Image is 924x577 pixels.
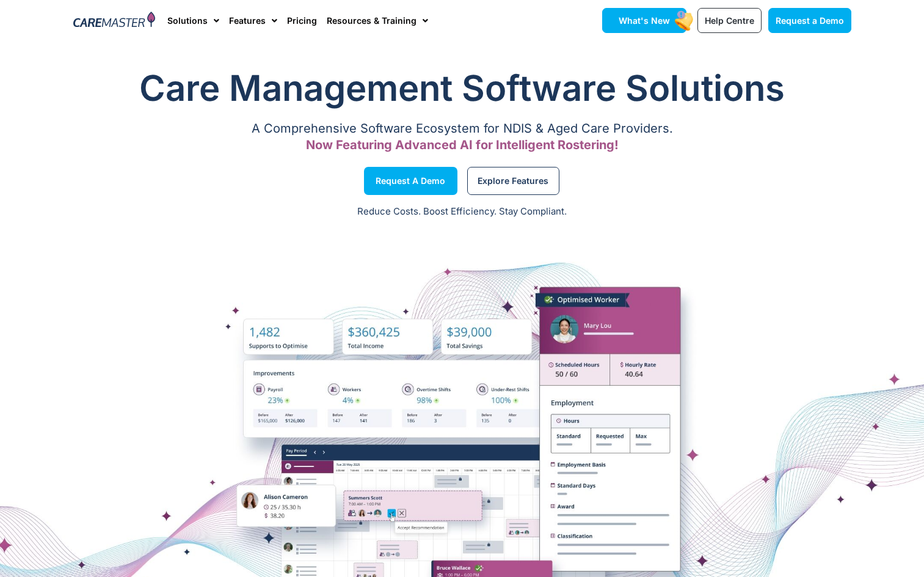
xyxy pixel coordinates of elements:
a: Request a Demo [364,167,457,195]
span: Help Centre [705,15,754,26]
a: Help Centre [697,8,762,33]
span: What's New [619,15,670,26]
span: Now Featuring Advanced AI for Intelligent Rostering! [306,138,619,152]
img: CareMaster Logo [73,12,156,30]
p: A Comprehensive Software Ecosystem for NDIS & Aged Care Providers. [73,125,851,133]
a: Request a Demo [768,8,851,33]
span: Explore Features [478,178,548,184]
a: Explore Features [467,167,559,195]
h1: Care Management Software Solutions [73,64,851,112]
span: Request a Demo [776,15,844,26]
span: Request a Demo [376,178,445,184]
a: What's New [602,8,686,33]
p: Reduce Costs. Boost Efficiency. Stay Compliant. [7,205,917,219]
